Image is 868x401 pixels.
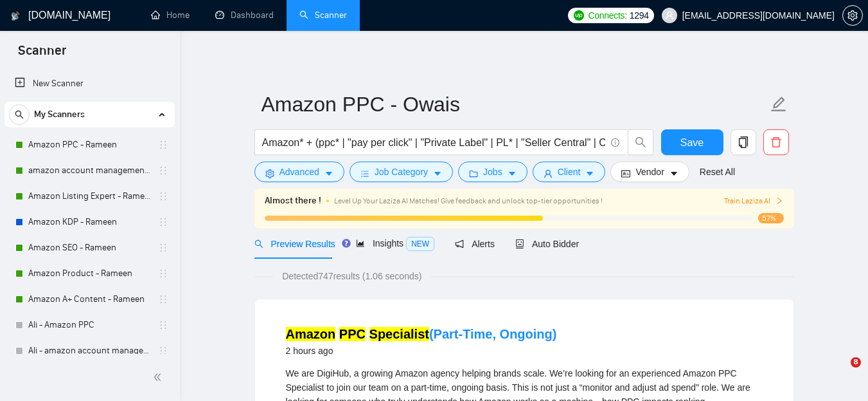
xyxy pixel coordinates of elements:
span: user [665,11,674,20]
span: caret-down [433,169,442,178]
span: Preview Results [254,239,335,249]
button: copy [731,129,756,155]
div: 2 hours ago [286,343,557,359]
span: Connects: [588,8,626,23]
mark: Amazon [286,327,336,341]
span: My Scanners [34,102,85,127]
span: holder [158,243,168,253]
iframe: Intercom live chat [824,357,855,388]
img: upwork-logo.png [574,10,584,21]
span: Advanced [279,165,319,179]
span: notification [455,239,464,248]
span: 57% [758,213,784,223]
a: amazon account management - Rameen [28,158,150,183]
a: Amazon SEO - Rameen [28,235,150,261]
span: info-circle [611,138,619,147]
span: delete [764,136,788,148]
button: barsJob Categorycaret-down [350,162,453,182]
span: double-left [153,371,166,384]
span: caret-down [508,169,517,178]
span: Auto Bidder [515,239,579,249]
button: search [628,129,653,155]
span: search [628,136,653,148]
a: Amazon KDP - Rameen [28,209,150,235]
span: search [254,239,263,248]
a: Amazon PPC - Rameen [28,132,150,158]
span: Scanner [8,41,76,68]
button: delete [763,129,789,155]
span: Detected 747 results (1.06 seconds) [273,269,430,283]
span: setting [265,169,274,178]
span: holder [158,346,168,356]
span: robot [515,239,524,248]
input: Search Freelance Jobs... [262,135,605,151]
div: Tooltip anchor [341,238,352,249]
span: Save [680,135,704,151]
span: 1294 [630,8,649,23]
a: homeHome [151,10,190,21]
span: Client [558,165,581,179]
span: Insights [356,238,434,248]
button: folderJobscaret-down [458,162,527,182]
span: search [10,110,29,119]
mark: Specialist [369,327,429,341]
span: holder [158,140,168,150]
span: holder [158,165,168,176]
span: holder [158,268,168,279]
span: holder [158,217,168,227]
a: New Scanner [15,71,164,97]
li: New Scanner [4,71,175,97]
span: right [775,197,783,205]
input: Scanner name... [261,88,768,120]
a: setting [842,10,863,21]
a: Amazon Listing Expert - Rameen [28,183,150,209]
button: settingAdvancedcaret-down [254,162,344,182]
a: Reset All [700,165,735,179]
span: caret-down [585,169,594,178]
span: Level Up Your Laziza AI Matches! Give feedback and unlock top-tier opportunities ! [334,196,603,205]
button: idcardVendorcaret-down [610,162,689,182]
a: Ali - Amazon PPC [28,312,150,338]
a: Ali - amazon account management [28,338,150,364]
a: Amazon A+ Content - Rameen [28,286,150,312]
span: copy [731,136,756,148]
span: Job Category [375,165,428,179]
span: setting [843,10,862,21]
span: Almost there ! [265,194,321,208]
span: holder [158,191,168,201]
span: idcard [621,169,630,178]
span: caret-down [324,169,333,178]
span: caret-down [669,169,678,178]
button: search [9,104,30,125]
button: Train Laziza AI [724,195,783,207]
button: userClientcaret-down [533,162,606,182]
span: holder [158,320,168,330]
span: NEW [406,237,434,251]
img: logo [11,6,20,26]
span: folder [469,169,478,178]
span: edit [770,96,787,113]
span: area-chart [356,239,365,248]
a: Amazon PPC Specialist(Part-Time, Ongoing) [286,327,557,341]
button: Save [661,129,723,155]
span: bars [360,169,369,178]
a: dashboardDashboard [215,10,274,21]
a: searchScanner [299,10,347,21]
button: setting [842,5,863,26]
span: holder [158,294,168,304]
span: 8 [851,357,861,368]
span: user [544,169,553,178]
span: Vendor [635,165,664,179]
a: Amazon Product - Rameen [28,261,150,286]
mark: PPC [339,327,366,341]
span: Jobs [483,165,502,179]
span: Alerts [455,239,495,249]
